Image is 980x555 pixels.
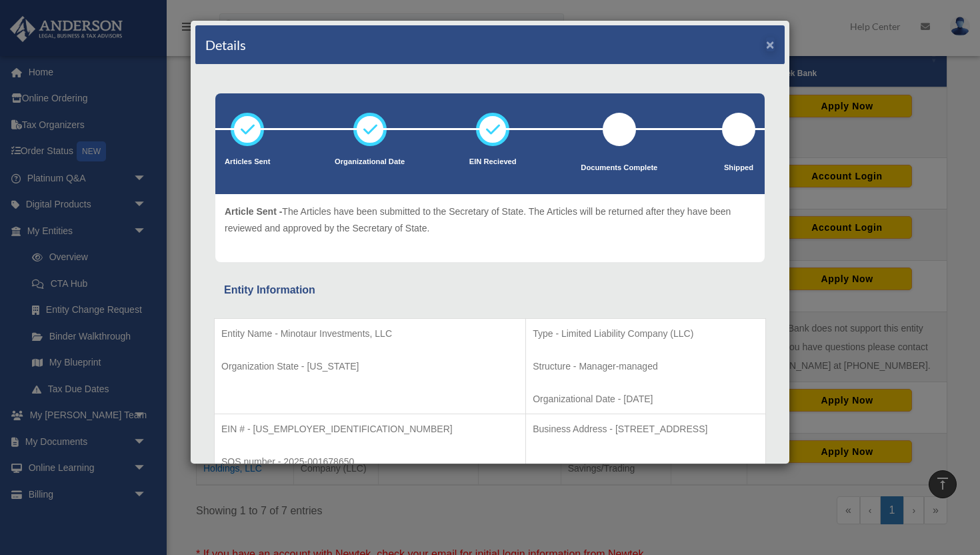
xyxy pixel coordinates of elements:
p: SOS number - 2025-001678650 [221,454,519,470]
p: EIN # - [US_EMPLOYER_IDENTIFICATION_NUMBER] [221,421,519,438]
p: EIN Recieved [469,155,517,169]
p: Type - Limited Liability Company (LLC) [533,326,759,342]
span: Article Sent - [225,206,282,217]
p: Organizational Date [335,155,405,169]
h4: Details [205,35,246,54]
p: The Articles have been submitted to the Secretary of State. The Articles will be returned after t... [225,203,755,236]
p: Organization State - [US_STATE] [221,358,519,375]
p: Entity Name - Minotaur Investments, LLC [221,326,519,342]
p: Structure - Manager-managed [533,358,759,375]
p: Documents Complete [581,161,657,175]
div: Entity Information [224,281,756,300]
button: × [766,37,775,51]
p: Organizational Date - [DATE] [533,391,759,408]
p: Articles Sent [225,155,270,169]
p: Shipped [722,161,755,175]
p: Business Address - [STREET_ADDRESS] [533,421,759,438]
